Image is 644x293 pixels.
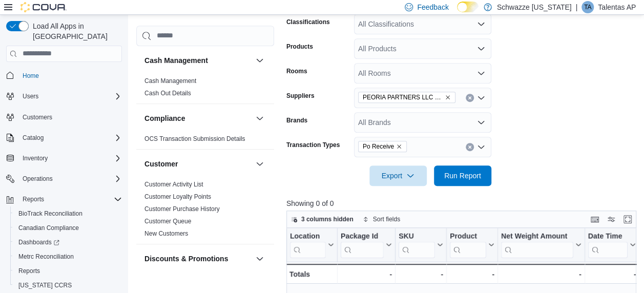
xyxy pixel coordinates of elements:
[363,92,443,102] span: PEORIA PARTNERS LLC (District Edibles [US_STATE])
[588,232,636,258] button: Date Time
[254,54,266,67] button: Cash Management
[434,165,491,186] button: Run Report
[18,193,48,205] button: Reports
[605,213,617,225] button: Display options
[18,267,40,275] span: Reports
[369,165,427,186] button: Export
[588,232,628,258] div: Date Time
[501,232,573,258] div: Net Weight Amount
[18,224,79,232] span: Canadian Compliance
[14,265,44,277] a: Reports
[23,113,52,121] span: Customers
[144,205,220,213] a: Customer Purchase History
[445,94,451,100] button: Remove PEORIA PARTNERS LLC (District Edibles Colorado) from selection in this group
[286,18,330,26] label: Classifications
[144,254,252,264] button: Discounts & Promotions
[2,151,126,165] button: Inventory
[2,172,126,186] button: Operations
[287,213,358,225] button: 3 columns hidden
[144,159,178,169] h3: Customer
[14,279,122,291] span: Washington CCRS
[144,205,220,213] span: Customer Purchase History
[2,131,126,145] button: Catalog
[290,232,326,241] div: Location
[18,111,122,123] span: Customers
[144,55,208,66] h3: Cash Management
[477,118,485,127] button: Open list of options
[399,232,435,241] div: SKU
[290,232,334,258] button: Location
[2,110,126,124] button: Customers
[10,221,126,235] button: Canadian Compliance
[477,45,485,53] button: Open list of options
[301,215,354,223] span: 3 columns hidden
[396,143,402,150] button: Remove Po Receive from selection in this group
[14,207,122,220] span: BioTrack Reconciliation
[581,1,594,13] div: Talentas AP
[14,250,122,263] span: Metrc Reconciliation
[588,268,636,280] div: -
[144,217,191,225] span: Customer Queue
[29,21,122,41] span: Load All Apps in [GEOGRAPHIC_DATA]
[136,75,274,103] div: Cash Management
[466,94,474,102] button: Clear input
[18,253,74,261] span: Metrc Reconciliation
[2,89,126,103] button: Users
[18,173,122,185] span: Operations
[501,232,573,241] div: Net Weight Amount
[144,89,191,97] span: Cash Out Details
[144,193,211,201] span: Customer Loyalty Points
[23,154,48,162] span: Inventory
[18,90,122,102] span: Users
[497,1,572,13] p: Schwazze [US_STATE]
[18,173,57,185] button: Operations
[286,141,340,149] label: Transaction Types
[18,210,82,218] span: BioTrack Reconciliation
[18,70,43,82] a: Home
[341,232,392,258] button: Package Id
[23,195,44,203] span: Reports
[477,94,485,102] button: Open list of options
[399,232,435,258] div: SKU URL
[621,213,634,225] button: Enter fullscreen
[254,253,266,265] button: Discounts & Promotions
[14,279,76,291] a: [US_STATE] CCRS
[450,232,486,258] div: Product
[144,230,188,237] a: New Customers
[477,20,485,28] button: Open list of options
[144,55,252,66] button: Cash Management
[14,207,87,220] a: BioTrack Reconciliation
[286,198,640,208] p: Showing 0 of 0
[144,181,203,188] a: Customer Activity List
[10,235,126,249] a: Dashboards
[18,90,43,102] button: Users
[144,77,196,85] span: Cash Management
[286,43,313,51] label: Products
[399,232,443,258] button: SKU
[376,165,421,186] span: Export
[575,1,577,13] p: |
[144,135,245,143] span: OCS Transaction Submission Details
[144,180,203,189] span: Customer Activity List
[477,143,485,151] button: Open list of options
[144,113,185,123] h3: Compliance
[23,134,44,142] span: Catalog
[450,232,494,258] button: Product
[358,92,455,103] span: PEORIA PARTNERS LLC (District Edibles Colorado)
[501,232,581,258] button: Net Weight Amount
[286,67,307,75] label: Rooms
[373,215,400,223] span: Sort fields
[18,193,122,205] span: Reports
[254,158,266,170] button: Customer
[14,265,122,277] span: Reports
[23,72,39,80] span: Home
[450,268,494,280] div: -
[477,69,485,77] button: Open list of options
[2,68,126,83] button: Home
[10,278,126,292] button: [US_STATE] CCRS
[144,77,196,85] a: Cash Management
[358,141,407,152] span: Po Receive
[18,132,122,144] span: Catalog
[457,2,479,12] input: Dark Mode
[144,90,191,97] a: Cash Out Details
